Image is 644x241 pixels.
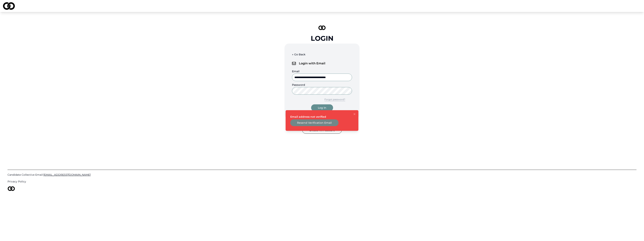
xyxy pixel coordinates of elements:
img: logo [318,26,326,30]
a: Privacy Policy [8,180,636,183]
img: logo [8,186,15,191]
button: ← Go Back [292,51,305,58]
img: logo [3,2,15,10]
label: Email [292,70,299,73]
div: Login with Email [292,59,352,68]
div: Email address not verified [290,115,339,119]
a: Candidate Collective Email:[EMAIL_ADDRESS][DOMAIN_NAME] [8,173,636,177]
button: Forgot password? [318,96,352,103]
div: Log In [318,106,326,110]
span: [EMAIL_ADDRESS][DOMAIN_NAME] [43,173,91,176]
button: Resend Verification Email [290,119,339,126]
button: Log In [311,104,333,111]
label: Password [292,83,305,87]
img: logo [292,62,296,65]
div: Login [311,35,333,42]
